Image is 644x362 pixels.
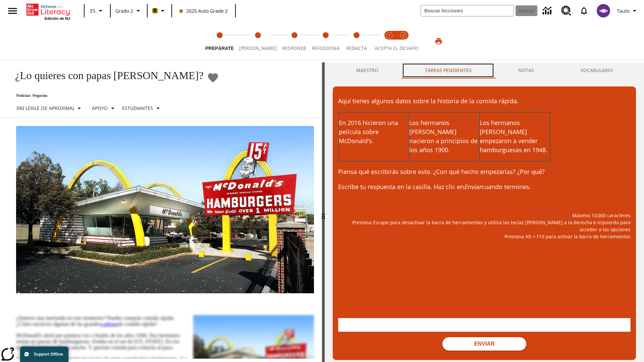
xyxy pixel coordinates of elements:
button: VOCABULARIO [557,62,636,78]
p: En 2016 hicieron una película sobre McDonald's. [339,118,409,145]
button: Escoja un nuevo avatar [593,2,614,19]
p: Apoyo [92,105,108,112]
span: Edición de NJ [45,16,70,20]
span: Responde [282,45,307,51]
span: Reflexiona [312,45,339,51]
button: Acepta el desafío contesta step 2 of 2 [394,23,413,60]
span: 2025 Auto Grade 2 [179,7,228,14]
text: 1 [389,33,390,38]
button: Añadir a mis Favoritas - ¿Lo quieres con papas fritas? [207,72,219,83]
button: Enviar [442,337,526,351]
p: Piensa qué escribirás sobre esto. ¿Con qué hecho empezarías? ¿Por qué? [338,167,631,176]
img: Uno de los primeros locales de McDonald's, con el icónico letrero rojo y los arcos amarillos. [16,126,314,294]
button: Grado: Grado 2, Elige un grado [113,5,145,17]
div: Portada [26,2,70,20]
span: B [153,6,157,15]
p: Aquí tienes algunos datos sobre la historia de la comida rápida. [338,97,631,106]
span: Support Offline [34,352,63,357]
button: Imprimir [428,35,449,47]
input: Buscar campo [421,5,514,16]
button: NOTAS [495,62,557,78]
p: 390 Lexile (Se aproxima) [16,105,74,112]
a: Centro de información [539,2,557,20]
p: Estudiantes [122,105,153,112]
span: Tauto [617,7,630,14]
div: activity [325,62,644,362]
em: Enviar [464,183,481,191]
button: Acepta el desafío lee step 1 of 2 [380,23,399,60]
p: Los hermanos [PERSON_NAME] empezaron a vender hamburguesas en 1948. [480,118,549,155]
button: TAREAS PENDIENTES [401,62,495,78]
p: Los hermanos [PERSON_NAME] nacieron a principios de los años 1900. [409,118,479,155]
span: Redacta [346,45,367,51]
a: Centro de recursos, Se abrirá en una pestaña nueva. [557,2,575,20]
text: 2 [403,33,405,38]
button: Seleccionar estudiante [119,102,165,114]
p: Escribe tu respuesta en la casilla. Haz clic en cuando termines. [338,182,631,191]
body: Máximo 10,000 caracteres Presiona Escape para desactivar la barra de herramientas y utiliza las t... [5,5,95,13]
img: avatar image [597,4,610,17]
p: Presiona Escape para desactivar la barra de herramientas y utiliza las teclas [PERSON_NAME] a la ... [338,219,631,233]
button: Lee step 2 of 5 [234,23,282,60]
span: Prepárate [205,46,234,51]
button: Boost El color de la clase es anaranjado claro. Cambiar el color de la clase. [150,5,169,17]
button: Abrir el menú lateral [3,1,22,21]
button: Prepárate step 1 of 5 [200,23,239,60]
button: Reflexiona step 4 of 5 [307,23,345,60]
div: Pulsa la tecla de intro o la barra espaciadora y luego presiona las flechas de derecha e izquierd... [322,62,325,362]
button: Maestro [333,62,401,78]
button: Tipo de apoyo, Apoyo [89,102,119,114]
button: Perfil/Configuración [614,5,641,17]
p: Presiona Alt + F10 para activar la barra de herramientas [338,233,631,240]
div: Instructional Panel Tabs [333,62,636,78]
button: Responde step 3 of 5 [277,23,312,60]
a: Notificaciones [575,2,593,19]
button: Seleccione Lexile, 390 Lexile (Se aproxima) [13,102,86,114]
p: Noticias: Negocios [8,93,219,98]
p: Máximo 10,000 caracteres [338,212,631,219]
span: ACEPTA EL DESAFÍO [375,45,419,51]
span: [PERSON_NAME] [239,45,277,51]
button: Redacta step 5 of 5 [339,23,374,60]
span: ES [90,7,96,14]
h1: ¿Lo quieres con papas [PERSON_NAME]? [8,69,204,82]
button: Lenguaje: ES, Selecciona un idioma [87,5,108,17]
button: Support Offline [20,347,68,362]
span: Grado 2 [115,7,133,14]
